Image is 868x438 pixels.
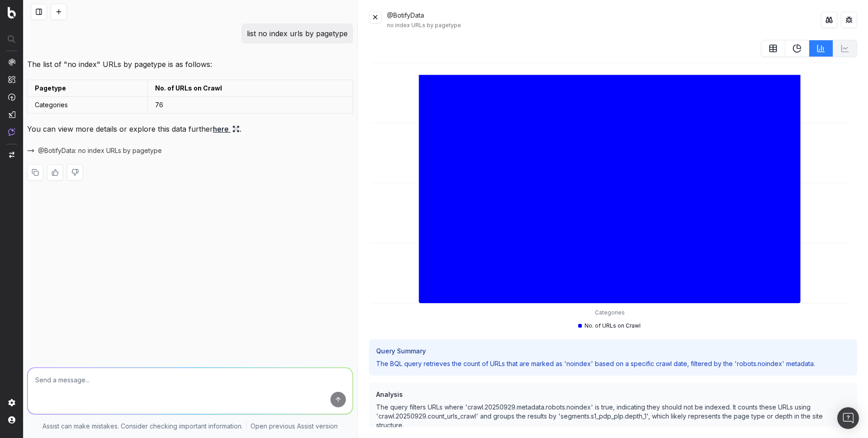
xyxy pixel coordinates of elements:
[761,40,785,57] button: table
[8,58,15,66] img: Analytics
[387,22,821,29] div: no index URLs by pagetype
[785,40,809,57] button: PieChart
[8,7,16,19] img: Botify logo
[9,152,14,158] img: Switch project
[27,58,353,71] p: The list of "no index" URLs by pagetype is as follows:
[38,146,162,155] span: @BotifyData: no index URLs by pagetype
[376,390,850,399] h3: Analysis
[8,128,15,136] img: Assist
[42,422,243,431] p: Assist can make mistakes. Consider checking important information.
[27,123,353,135] p: You can view more details or explore this data further .
[387,11,821,29] div: @BotifyData
[809,40,833,57] button: BarChart
[833,40,857,57] button: Not available for current data
[27,146,173,155] button: @BotifyData: no index URLs by pagetype
[8,399,15,406] img: Setting
[837,407,859,429] div: Open Intercom Messenger
[28,97,148,114] td: Categories
[147,80,353,97] td: No. of URLs on Crawl
[585,322,641,329] span: No. of URLs on Crawl
[8,93,15,101] img: Activation
[376,403,850,430] p: The query filters URLs where 'crawl.20250929.metadata.robots.noindex' is true, indicating they sh...
[376,347,850,356] h3: Query Summary
[250,422,338,431] a: Open previous Assist version
[594,309,624,316] tspan: Categories
[247,27,348,40] p: list no index urls by pagetype
[8,76,15,83] img: Intelligence
[8,111,15,118] img: Studio
[376,359,850,368] p: The BQL query retrieves the count of URLs that are marked as 'noindex' based on a specific crawl ...
[213,123,240,135] a: here
[147,97,353,114] td: 76
[8,416,15,424] img: My account
[28,80,148,97] td: Pagetype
